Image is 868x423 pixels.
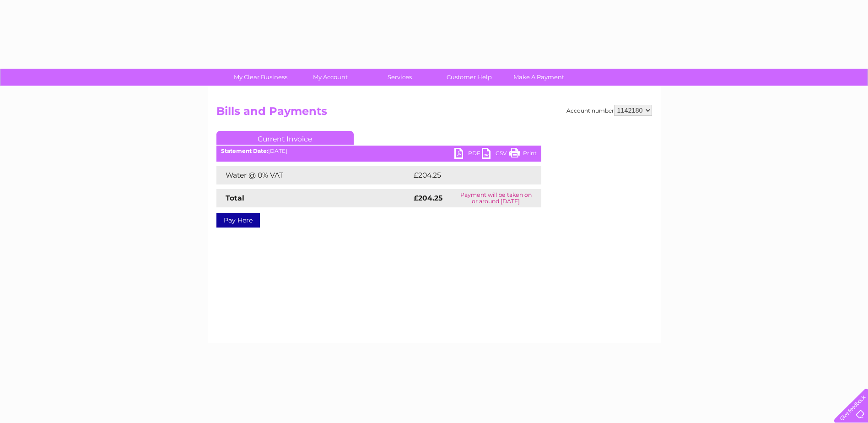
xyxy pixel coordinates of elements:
[454,148,482,161] a: PDF
[216,213,260,228] a: Pay Here
[226,194,244,202] strong: Total
[216,166,411,184] td: Water @ 0% VAT
[362,69,437,86] a: Services
[482,148,509,161] a: CSV
[221,147,268,154] b: Statement Date:
[509,148,537,161] a: Print
[501,69,577,86] a: Make A Payment
[451,189,541,207] td: Payment will be taken on or around [DATE]
[223,69,298,86] a: My Clear Business
[216,105,652,122] h2: Bills and Payments
[411,166,525,184] td: £204.25
[216,148,541,154] div: [DATE]
[216,131,354,145] a: Current Invoice
[431,69,507,86] a: Customer Help
[566,105,652,116] div: Account number
[414,194,442,202] strong: £204.25
[292,69,368,86] a: My Account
